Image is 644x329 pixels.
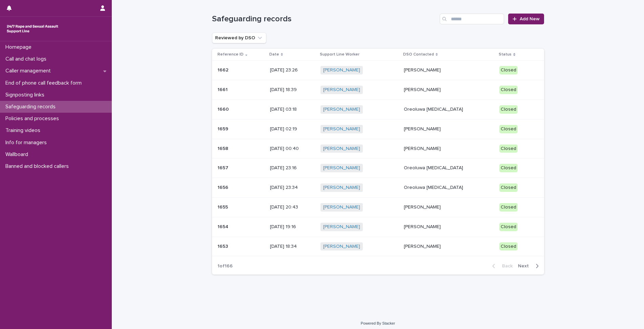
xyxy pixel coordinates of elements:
p: Oreoluwa [MEDICAL_DATA] [404,107,494,112]
p: Banned and blocked callers [3,163,74,170]
tr: 16561656 [DATE] 23:34[PERSON_NAME] Oreoluwa [MEDICAL_DATA]Closed [212,178,544,198]
p: Homepage [3,44,37,50]
span: Next [518,264,533,268]
div: Closed [499,183,518,192]
p: Info for managers [3,139,52,146]
a: [PERSON_NAME] [323,67,360,73]
a: Powered By Stacker [361,321,395,325]
h1: Safeguarding records [212,14,437,24]
p: [PERSON_NAME] [404,126,494,132]
p: [DATE] 23:16 [270,165,315,171]
tr: 16601660 [DATE] 03:18[PERSON_NAME] Oreoluwa [MEDICAL_DATA]Closed [212,100,544,119]
p: Training videos [3,127,46,134]
p: Date [269,51,279,58]
p: [DATE] 03:18 [270,107,315,112]
p: 1 of 166 [212,258,238,275]
tr: 16621662 [DATE] 23:26[PERSON_NAME] [PERSON_NAME]Closed [212,61,544,80]
p: [PERSON_NAME] [404,224,494,230]
p: 1656 [217,183,230,191]
p: 1658 [217,145,230,152]
p: 1657 [217,164,230,171]
div: Closed [499,223,518,231]
button: Next [515,263,544,269]
p: 1662 [217,66,230,73]
div: Closed [499,86,518,94]
img: rhQMoQhaT3yELyF149Cw [5,22,60,36]
p: Oreoluwa [MEDICAL_DATA] [404,165,494,171]
p: Oreoluwa [MEDICAL_DATA] [404,185,494,191]
p: 1659 [217,125,230,132]
p: [DATE] 23:26 [270,67,315,73]
p: [PERSON_NAME] [404,87,494,93]
p: Wallboard [3,151,34,158]
p: [DATE] 02:19 [270,126,315,132]
p: [PERSON_NAME] [404,67,494,73]
tr: 16541654 [DATE] 19:16[PERSON_NAME] [PERSON_NAME]Closed [212,217,544,237]
p: Signposting links [3,92,50,98]
button: Back [487,263,515,269]
p: [DATE] 00:40 [270,146,315,152]
p: Call and chat logs [3,56,52,62]
p: [DATE] 23:34 [270,185,315,191]
a: [PERSON_NAME] [323,126,360,132]
p: Reference ID [217,51,244,58]
a: [PERSON_NAME] [323,146,360,152]
a: [PERSON_NAME] [323,185,360,191]
p: [PERSON_NAME] [404,204,494,210]
p: 1660 [217,105,230,112]
tr: 16531653 [DATE] 18:34[PERSON_NAME] [PERSON_NAME]Closed [212,237,544,256]
span: Add New [520,17,540,21]
p: Safeguarding records [3,104,61,110]
p: Support Line Worker [320,51,359,58]
p: DSO Contacted [403,51,434,58]
p: Policies and processes [3,115,64,122]
tr: 16611661 [DATE] 18:39[PERSON_NAME] [PERSON_NAME]Closed [212,80,544,100]
a: [PERSON_NAME] [323,224,360,230]
p: 1655 [217,203,229,210]
a: [PERSON_NAME] [323,244,360,249]
p: Caller management [3,68,56,74]
a: [PERSON_NAME] [323,165,360,171]
p: [DATE] 18:34 [270,244,315,249]
p: [DATE] 20:43 [270,204,315,210]
div: Closed [499,105,518,114]
div: Closed [499,66,518,74]
div: Closed [499,203,518,212]
p: [DATE] 19:16 [270,224,315,230]
p: End of phone call feedback form [3,80,87,86]
tr: 16591659 [DATE] 02:19[PERSON_NAME] [PERSON_NAME]Closed [212,119,544,139]
div: Closed [499,242,518,251]
div: Closed [499,125,518,133]
span: Back [498,264,513,268]
tr: 16571657 [DATE] 23:16[PERSON_NAME] Oreoluwa [MEDICAL_DATA]Closed [212,158,544,178]
a: [PERSON_NAME] [323,204,360,210]
p: [PERSON_NAME] [404,146,494,152]
p: [DATE] 18:39 [270,87,315,93]
a: [PERSON_NAME] [323,87,360,93]
div: Closed [499,164,518,172]
p: 1661 [217,86,229,93]
tr: 16581658 [DATE] 00:40[PERSON_NAME] [PERSON_NAME]Closed [212,139,544,158]
p: 1653 [217,242,229,249]
div: Closed [499,145,518,153]
p: Status [499,51,512,58]
a: [PERSON_NAME] [323,107,360,112]
input: Search [440,14,504,24]
a: Add New [508,14,544,24]
p: [PERSON_NAME] [404,244,494,249]
tr: 16551655 [DATE] 20:43[PERSON_NAME] [PERSON_NAME]Closed [212,197,544,217]
button: Reviewed by DSO [212,32,266,43]
p: 1654 [217,223,230,230]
